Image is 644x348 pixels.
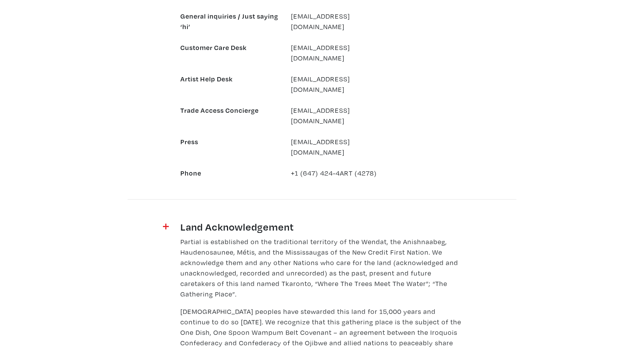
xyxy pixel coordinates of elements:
[175,11,285,32] div: General inquiries / Just saying ‘hi’
[175,74,285,95] div: Artist Help Desk
[291,43,350,62] a: [EMAIL_ADDRESS][DOMAIN_NAME]
[175,168,285,178] div: Phone
[291,106,350,125] a: [EMAIL_ADDRESS][DOMAIN_NAME]
[175,42,285,63] div: Customer Care Desk
[175,105,285,126] div: Trade Access Concierge
[291,137,350,157] a: [EMAIL_ADDRESS][DOMAIN_NAME]
[291,12,350,31] a: [EMAIL_ADDRESS][DOMAIN_NAME]
[180,236,464,299] p: Partial is established on the traditional territory of the Wendat, the Anishnaabeg, Haudenosaunee...
[291,74,350,94] a: [EMAIL_ADDRESS][DOMAIN_NAME]
[163,224,169,229] img: plus.svg
[180,221,464,233] h4: Land Acknowledgement
[175,136,285,157] div: Press
[285,168,396,178] div: +1 (647) 424-4ART (4278)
